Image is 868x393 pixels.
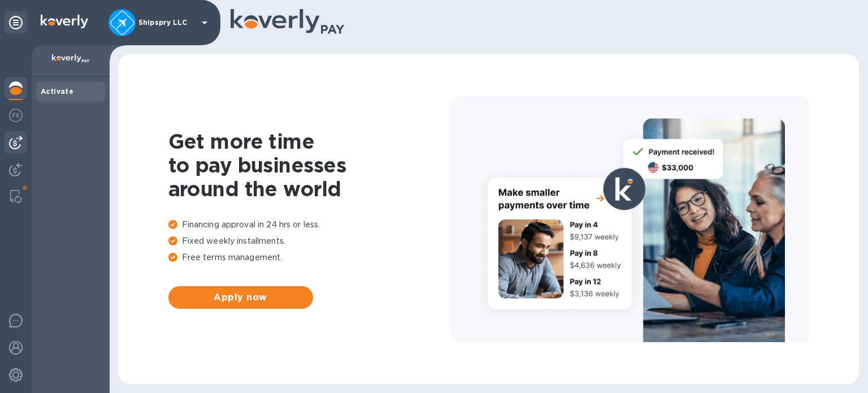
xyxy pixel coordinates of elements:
span: Apply now [177,291,304,304]
button: Apply now [168,286,313,309]
p: Shipspry LLC [138,19,195,27]
b: Activate [41,87,73,96]
img: Foreign exchange [9,109,23,122]
p: Free terms management. [168,252,451,264]
div: Unpin categories [5,11,27,34]
img: Logo [41,15,88,28]
p: Fixed weekly installments. [168,235,451,247]
h1: Get more time to pay businesses around the world [168,129,451,201]
p: Financing approval in 24 hrs or less. [168,219,451,231]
